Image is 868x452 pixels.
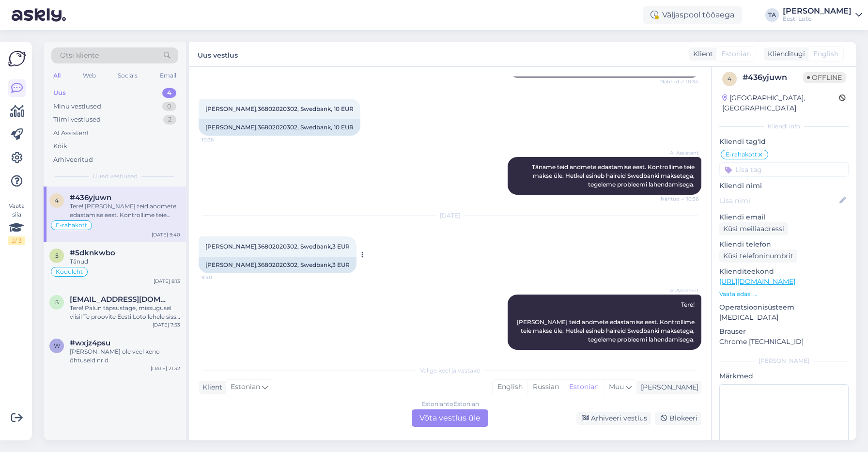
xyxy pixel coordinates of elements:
div: [DATE] 9:40 [152,231,180,238]
div: All [51,69,62,82]
div: Estonian [564,380,604,394]
div: Võta vestlus üle [412,409,488,427]
div: Web [81,69,98,82]
span: Otsi kliente [60,50,99,61]
span: silvipihlak50@gmai.com [70,295,170,304]
div: Klient [689,49,713,59]
div: Kõik [53,141,67,151]
p: Kliendi email [719,212,849,222]
div: [PERSON_NAME],36802020302, Swedbank,3 EUR [199,257,356,273]
div: [PERSON_NAME] [637,382,698,392]
span: E-rahakott [56,222,87,228]
span: Koduleht [56,269,83,275]
div: [PERSON_NAME] ole veel keno õhtuseid nr.d [70,347,180,365]
img: Askly Logo [8,49,26,68]
div: [GEOGRAPHIC_DATA], [GEOGRAPHIC_DATA] [722,93,839,113]
span: Uued vestlused [93,172,138,181]
p: Brauser [719,327,849,337]
div: Email [158,69,178,82]
div: Valige keel ja vastake [199,366,701,375]
span: 9:40 [201,274,238,281]
div: Blokeeri [655,412,701,425]
div: Küsi telefoninumbrit [719,249,797,263]
div: English [493,380,527,394]
div: 4 [162,88,176,98]
p: Märkmed [719,371,849,381]
div: Minu vestlused [53,102,101,111]
span: 9:40 [662,350,698,358]
span: Estonian [721,49,751,59]
span: [PERSON_NAME],36802020302, Swedbank, 10 EUR [205,105,354,112]
div: Tänud [70,257,180,266]
p: Kliendi telefon [719,239,849,249]
span: 5 [55,252,59,259]
div: Tere! Palun täpsustage, missugusel viisil Te proovite Eesti Loto lehele sisse logida ning millise... [70,304,180,321]
span: Muu [609,382,624,391]
span: Offline [803,72,846,83]
div: # 436yjuwn [743,72,803,83]
div: 2 / 3 [8,236,25,245]
div: Estonian to Estonian [421,400,479,408]
span: [PERSON_NAME],36802020302, Swedbank,3 EUR [205,243,350,250]
span: AI Assistent [662,149,698,156]
span: #wxjz4psu [70,339,110,347]
span: Täname teid andmete edastamise eest. Kontrollime teie makse üle. Hetkel esineb häireid Swedbanki ... [532,163,696,188]
span: E-rahakott [726,152,757,157]
div: [PERSON_NAME] [783,7,852,15]
a: [URL][DOMAIN_NAME] [719,277,795,286]
div: [DATE] [199,211,701,220]
div: AI Assistent [53,128,89,138]
span: Estonian [231,382,260,392]
div: Socials [116,69,139,82]
div: Russian [527,380,564,394]
div: Vaata siia [8,202,25,245]
div: Väljaspool tööaega [643,6,742,24]
span: 4 [55,197,59,204]
span: Nähtud ✓ 10:36 [661,195,698,203]
div: Arhiveeri vestlus [576,412,651,425]
p: Chrome [TECHNICAL_ID] [719,337,849,347]
span: English [813,49,838,59]
span: 4 [728,75,731,82]
div: Arhiveeritud [53,155,93,165]
p: Operatsioonisüsteem [719,302,849,312]
span: s [55,298,59,306]
div: Klient [199,382,222,392]
span: #5dknkwbo [70,249,115,257]
div: TA [765,8,779,22]
div: [DATE] 8:13 [154,278,180,285]
span: AI Assistent [662,287,698,294]
p: Kliendi nimi [719,181,849,191]
div: [PERSON_NAME],36802020302, Swedbank, 10 EUR [199,119,360,136]
div: [DATE] 7:53 [153,321,180,328]
p: Vaata edasi ... [719,290,849,298]
div: [DATE] 21:32 [151,365,180,372]
div: Küsi meiliaadressi [719,222,788,235]
p: Klienditeekond [719,266,849,277]
span: #436yjuwn [70,193,111,202]
div: Kliendi info [719,122,849,131]
div: Eesti Loto [783,15,852,23]
span: w [54,342,60,349]
div: Klienditugi [764,49,805,59]
span: 10:36 [201,136,238,143]
input: Lisa nimi [720,195,837,206]
p: [MEDICAL_DATA] [719,312,849,323]
label: Uus vestlus [198,47,238,61]
div: Uus [53,88,66,98]
a: [PERSON_NAME]Eesti Loto [783,7,862,23]
span: Tere! [PERSON_NAME] teid andmete edastamise eest. Kontrollime teie makse üle. Hetkel esineb häire... [517,301,696,343]
p: Kliendi tag'id [719,137,849,147]
div: Tiimi vestlused [53,115,101,125]
span: Nähtud ✓ 10:34 [660,78,698,85]
div: 0 [162,102,176,111]
div: 2 [163,115,176,125]
div: Tere! [PERSON_NAME] teid andmete edastamise eest. Kontrollime teie makse üle. Hetkel esineb häire... [70,202,180,219]
div: [PERSON_NAME] [719,357,849,365]
input: Lisa tag [719,162,849,177]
